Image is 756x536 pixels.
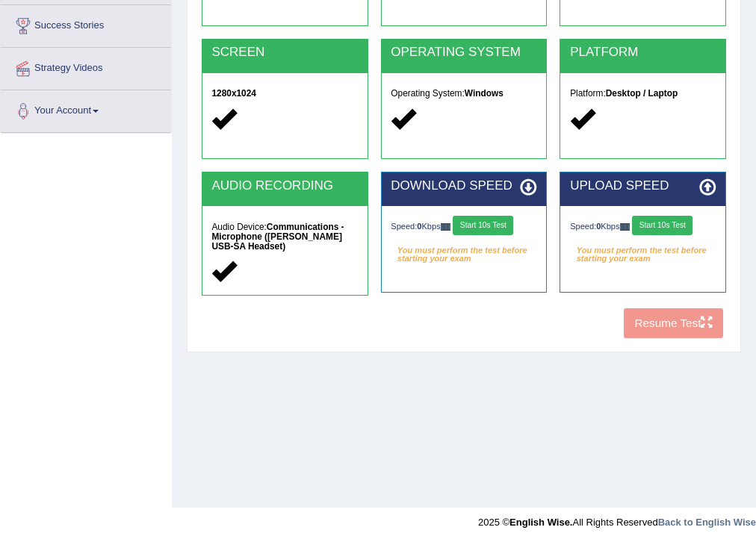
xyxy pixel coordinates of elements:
button: Start 10s Test [632,216,693,235]
img: ajax-loader-fb-connection.gif [620,223,630,230]
h2: SCREEN [211,46,357,60]
em: You must perform the test before starting your exam [570,241,716,261]
h2: OPERATING SYSTEM [391,46,536,60]
img: ajax-loader-fb-connection.gif [441,223,451,230]
strong: Desktop / Laptop [606,88,678,99]
strong: English Wise. [509,517,572,528]
h2: AUDIO RECORDING [211,179,357,193]
strong: 1280x1024 [211,88,256,99]
h2: PLATFORM [570,46,716,60]
strong: 0 [417,222,421,231]
a: Your Account [1,90,171,128]
h2: DOWNLOAD SPEED [391,179,536,193]
a: Success Stories [1,5,171,43]
a: Strategy Videos [1,48,171,85]
div: 2025 © All Rights Reserved [478,508,756,529]
h5: Audio Device: [211,222,357,252]
div: Speed: Kbps [391,216,536,238]
strong: Communications - Microphone ([PERSON_NAME] USB-SA Headset) [211,222,344,252]
div: Speed: Kbps [570,216,716,238]
strong: 0 [596,222,601,231]
a: Back to English Wise [658,517,756,528]
h2: UPLOAD SPEED [570,179,716,193]
h5: Operating System: [391,89,536,99]
strong: Windows [465,88,504,99]
h5: Platform: [570,89,716,99]
button: Start 10s Test [453,216,513,235]
em: You must perform the test before starting your exam [391,241,536,261]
